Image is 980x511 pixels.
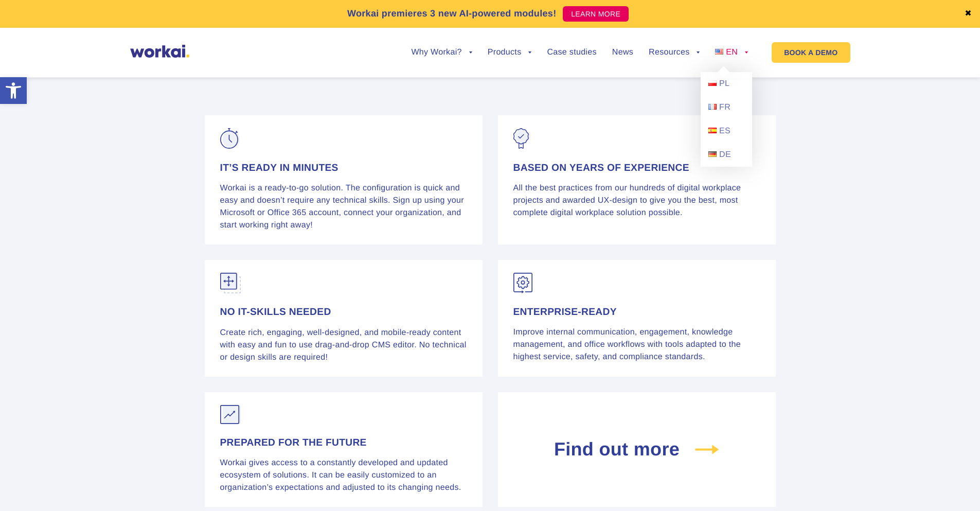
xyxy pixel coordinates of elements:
p: Workai premieres 3 new AI-powered modules! [347,7,557,21]
span: DE [719,150,731,159]
h4: Based on years of experience [513,162,760,174]
span: ES [719,127,730,135]
a: DE [701,143,752,167]
a: PL [701,72,752,96]
span: PL [719,79,729,88]
p: Improve internal communication, engagement, knowledge management, and office workflows with tools... [513,326,760,363]
h4: It’s ready in minutes [220,162,467,174]
span: FR [719,103,730,112]
h4: Prepared for the future [220,437,467,449]
a: Products [488,48,532,57]
h4: Enterprise-ready [513,306,760,319]
a: FR [701,96,752,119]
p: Workai is a ready-to-go solution. The configuration is quick and easy and doesn’t require any tec... [220,182,467,232]
p: Create rich, engaging, well-designed, and mobile-ready content with easy and fun to use drag-and-... [220,327,467,364]
h4: No IT-skills needed [220,306,467,319]
a: ES [701,119,752,143]
div: Find out more [498,392,776,507]
a: BOOK A DEMO [772,42,850,63]
a: Resources [649,48,700,57]
a: Why Workai? [411,48,472,57]
p: Workai gives access to a constantly developed and updated ecosystem of solutions. It can be easil... [220,457,467,494]
a: Case studies [547,48,596,57]
p: All the best practices from our hundreds of digital workplace projects and awarded UX-design to g... [513,182,760,219]
a: News [612,48,633,57]
a: ✖ [965,10,972,18]
a: LEARN MORE [563,6,629,22]
span: EN [726,48,738,57]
